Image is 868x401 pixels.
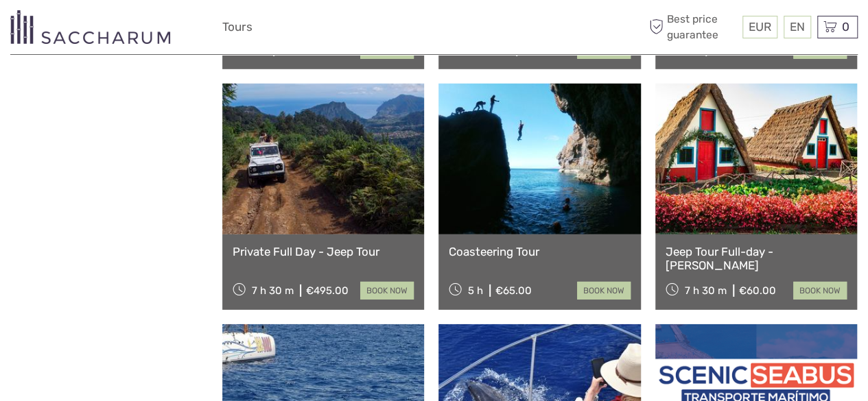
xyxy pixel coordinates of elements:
span: 5 h [252,44,267,56]
div: €495.00 [306,284,349,297]
span: EUR [749,20,771,34]
a: Tours [222,17,253,37]
button: Open LiveChat chat widget [158,21,174,38]
p: We're away right now. Please check back later! [19,24,155,35]
span: 0 [840,20,852,34]
div: EN [784,16,811,38]
div: €109.00 [712,44,752,56]
span: 7 h 30 m [685,284,727,297]
span: 7 h [685,44,699,56]
div: €65.00 [495,284,532,297]
div: €85.00 [279,44,316,56]
a: book now [577,282,631,300]
a: Jeep Tour Full-day - [PERSON_NAME] [666,245,847,273]
div: €60.00 [739,284,776,297]
img: 3281-7c2c6769-d4eb-44b0-bed6-48b5ed3f104e_logo_small.png [10,10,170,44]
a: book now [360,282,414,300]
span: Best price guarantee [646,12,739,42]
div: €60.00 [522,44,559,56]
span: 7 h 30 m [468,44,510,56]
span: 5 h [468,284,483,297]
span: 7 h 30 m [252,284,294,297]
a: Private Full Day - Jeep Tour [233,245,414,258]
a: book now [793,282,847,300]
a: Coasteering Tour [449,245,630,258]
